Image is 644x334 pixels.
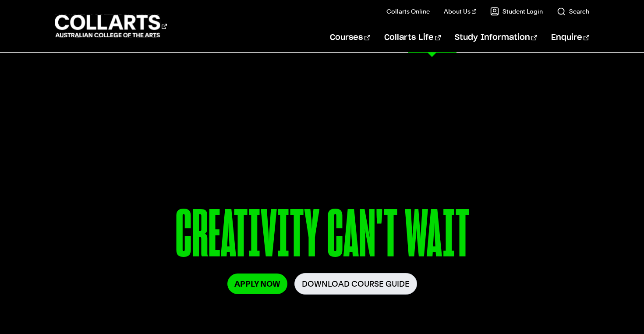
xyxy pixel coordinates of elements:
[444,7,476,16] a: About Us
[384,23,441,52] a: Collarts Life
[330,23,370,52] a: Courses
[455,23,537,52] a: Study Information
[386,7,430,16] a: Collarts Online
[227,274,287,294] a: Apply Now
[551,23,589,52] a: Enquire
[490,7,543,16] a: Student Login
[61,201,583,273] p: CREATIVITY CAN'T WAIT
[55,14,167,39] div: Go to homepage
[557,7,589,16] a: Search
[294,273,417,295] a: Download Course Guide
